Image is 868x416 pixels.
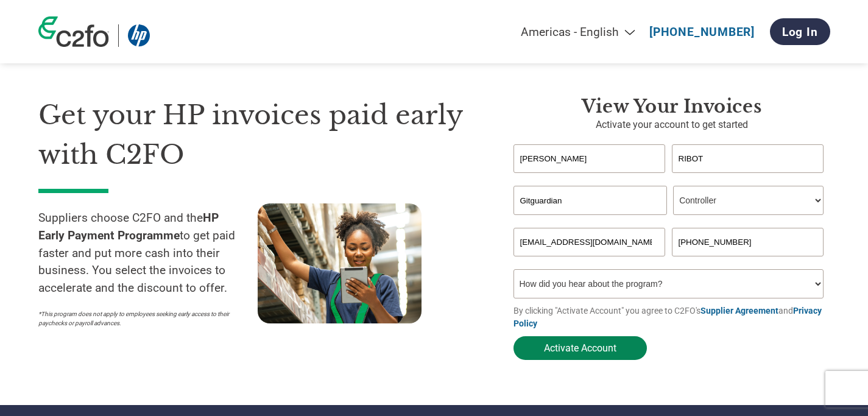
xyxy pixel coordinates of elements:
[38,309,245,328] p: *This program does not apply to employees seeking early access to their paychecks or payroll adva...
[649,25,755,39] a: [PHONE_NUMBER]
[513,174,666,181] div: Invalid first name or first name is too long
[513,306,822,328] a: Privacy Policy
[672,174,824,181] div: Invalid last name or last name is too long
[513,118,830,132] p: Activate your account to get started
[128,24,150,47] img: HP
[700,306,778,316] a: Supplier Agreement
[672,228,824,256] input: Phone*
[513,216,824,223] div: Invalid company name or company name is too long
[513,144,666,173] input: First Name*
[770,18,830,45] a: Log In
[513,336,647,360] button: Activate Account
[258,203,422,323] img: supply chain worker
[38,211,219,242] strong: HP Early Payment Programme
[513,186,667,215] input: Your company name*
[672,258,824,264] div: Inavlid Phone Number
[673,186,824,215] select: Title/Role
[38,210,258,297] p: Suppliers choose C2FO and the to get paid faster and put more cash into their business. You selec...
[672,144,824,173] input: Last Name*
[513,305,830,330] p: By clicking "Activate Account" you agree to C2FO's and
[513,96,830,118] h3: View your invoices
[38,16,109,47] img: c2fo logo
[513,258,666,264] div: Inavlid Email Address
[38,96,477,174] h1: Get your HP invoices paid early with C2FO
[513,228,666,256] input: Invalid Email format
